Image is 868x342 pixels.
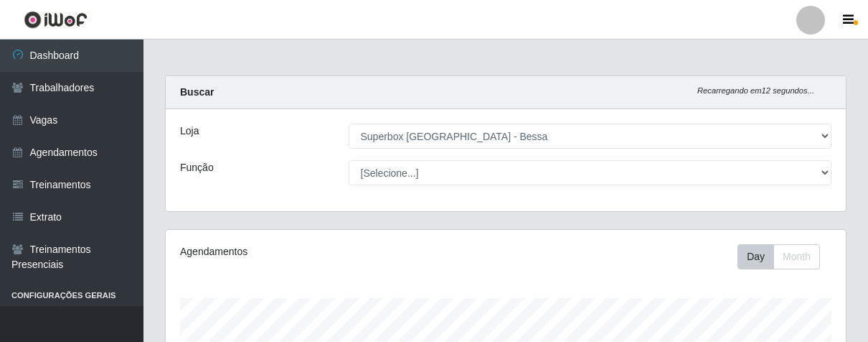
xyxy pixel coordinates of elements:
strong: Buscar [180,86,214,98]
i: Recarregando em 12 segundos... [697,86,814,95]
img: CoreUI Logo [24,11,88,29]
button: Day [737,244,774,269]
div: Agendamentos [180,244,439,259]
div: First group [737,244,820,269]
label: Função [180,160,214,175]
label: Loja [180,124,199,139]
div: Toolbar with button groups [737,244,831,269]
button: Month [773,244,820,269]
